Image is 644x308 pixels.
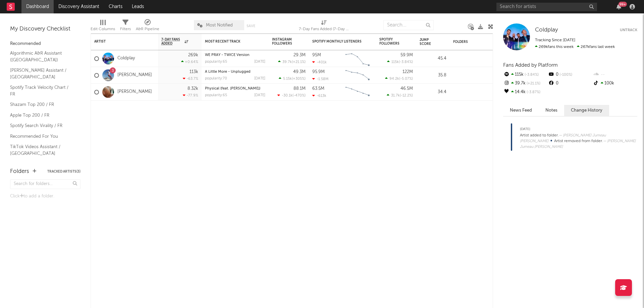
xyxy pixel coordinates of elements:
[503,70,548,79] div: 115k
[619,2,627,7] div: 99 +
[342,50,373,67] svg: Chart title
[282,60,292,64] span: 39.7k
[278,60,306,64] div: ( )
[558,73,572,77] span: -100 %
[402,70,413,74] div: 122M
[205,60,227,64] div: popularity: 65
[503,88,548,97] div: 14.4k
[379,38,403,46] div: Spotify Followers
[554,139,603,143] span: Artist removed from folder.
[136,25,159,33] div: A&R Pipeline
[91,17,115,36] div: Edit Columns
[342,84,373,101] svg: Chart title
[391,60,399,64] span: 115k
[535,45,615,49] span: 267k fans last week
[10,122,74,129] a: Spotify Search Virality / FR
[10,143,74,157] a: TikTok Videos Assistant / [GEOGRAPHIC_DATA]
[520,139,636,148] span: — [PERSON_NAME] Jumeau [PERSON_NAME]
[136,17,159,36] div: A&R Pipeline
[420,71,446,79] div: 35.8
[94,40,145,44] div: Artist
[10,84,74,98] a: Spotify Track Velocity Chart / FR
[10,50,74,63] a: Algorithmic A&R Assistant ([GEOGRAPHIC_DATA])
[312,40,363,44] div: Spotify Monthly Listeners
[293,77,305,81] span: +305 %
[496,3,597,11] input: Search for artists
[548,70,592,79] div: 0
[616,4,621,9] button: 99+
[205,70,265,74] div: A Little More - Unplugged
[312,70,325,74] div: 95.9M
[535,27,558,34] a: Coldplay
[453,40,503,44] div: Folders
[299,25,349,33] div: 7-Day Fans Added (7-Day Fans Added)
[535,38,575,42] span: Tracking Since: [DATE]
[10,101,74,108] a: Shazam Top 200 / FR
[10,192,80,200] div: Click to add a folder.
[420,38,436,46] div: Jump Score
[620,27,637,34] button: Untrack
[299,17,349,36] div: 7-Day Fans Added (7-Day Fans Added)
[593,79,637,88] div: 100k
[548,79,592,88] div: 0
[183,76,198,81] div: -63.7 %
[282,94,292,98] span: -30.1k
[117,56,135,61] a: Coldplay
[10,40,80,48] div: Recommended
[520,125,637,133] div: [DATE]
[205,77,227,80] div: popularity: 70
[293,94,305,98] span: -470 %
[205,53,250,57] a: WE PRAY - TWICE Version
[181,60,198,64] div: +0.64 %
[420,55,446,63] div: 45.4
[312,94,326,98] div: -613k
[247,24,255,28] button: Save
[400,77,412,81] span: -5.07 %
[520,134,606,143] span: — [PERSON_NAME] Jumeau [PERSON_NAME]
[205,87,260,90] a: Physical (feat. [PERSON_NAME])
[564,105,609,116] button: Change History
[254,60,265,64] div: [DATE]
[312,53,321,57] div: 95M
[10,25,80,33] div: My Discovery Checklist
[91,25,115,33] div: Edit Columns
[503,79,548,88] div: 39.7k
[535,27,558,33] span: Coldplay
[535,45,574,49] span: 269k fans this week
[391,94,400,98] span: 31.7k
[206,23,233,27] span: Most Notified
[117,89,152,95] a: [PERSON_NAME]
[550,138,552,143] span: •
[400,86,413,91] div: 46.5M
[120,25,131,33] div: Filters
[188,53,198,57] div: 269k
[593,70,637,79] div: --
[190,70,198,74] div: 113k
[254,94,265,97] div: [DATE]
[293,70,306,74] div: 49.3M
[205,53,265,57] div: WE PRAY - TWICE Version
[503,105,539,116] button: News Feed
[342,67,373,84] svg: Chart title
[312,60,327,64] div: -401k
[387,60,413,64] div: ( )
[10,67,74,80] a: [PERSON_NAME] Assistant / [GEOGRAPHIC_DATA]
[389,77,399,81] span: 94.2k
[401,94,412,98] span: -12.2 %
[120,17,131,36] div: Filters
[10,179,80,189] input: Search for folders...
[205,94,227,97] div: popularity: 65
[524,73,539,77] span: -3.84 %
[385,76,413,81] div: ( )
[420,88,446,96] div: 34.4
[293,86,306,91] div: 88.1M
[526,82,540,85] span: +21.1 %
[293,60,305,64] span: +21.1 %
[10,112,74,119] a: Apple Top 200 / FR
[520,133,559,137] span: Artist added to folder.
[183,93,198,98] div: -77.9 %
[277,93,306,98] div: ( )
[117,72,152,78] a: [PERSON_NAME]
[312,77,328,81] div: -1.58M
[387,93,413,98] div: ( )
